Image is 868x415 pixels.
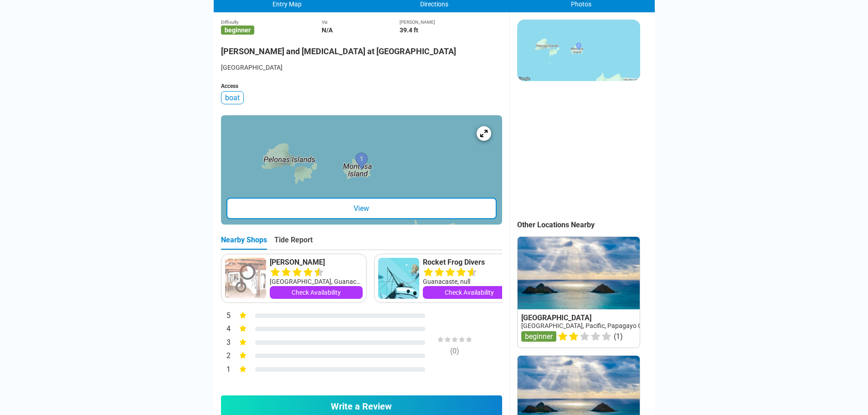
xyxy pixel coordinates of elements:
div: Viz [322,20,400,25]
div: View [226,198,497,219]
div: Guanacaste, null [423,277,516,286]
div: Other Locations Nearby [517,220,655,229]
div: boat [221,91,244,104]
a: [PERSON_NAME] [270,258,363,267]
div: Tide Report [274,236,313,250]
a: Check Availability [423,286,516,299]
div: Directions [360,0,508,8]
span: beginner [221,26,254,35]
div: N/A [322,26,400,34]
div: 1 [221,364,231,376]
img: BA Divers [225,258,266,299]
div: [GEOGRAPHIC_DATA], Guanacaste, null [270,277,363,286]
a: Check Availability [270,286,363,299]
div: 4 [221,323,231,335]
div: 5 [221,310,231,322]
img: staticmap [517,20,640,81]
div: Difficulty [221,20,322,25]
h2: [PERSON_NAME] and [MEDICAL_DATA] at [GEOGRAPHIC_DATA] [221,41,502,56]
div: 2 [221,350,231,362]
a: Rocket Frog Divers [423,258,516,267]
img: Rocket Frog Divers [378,258,419,299]
div: [GEOGRAPHIC_DATA] [221,63,502,72]
div: Nearby Shops [221,236,267,250]
div: Access [221,83,502,89]
div: Photos [508,0,655,8]
div: ( 0 ) [421,347,489,355]
div: [PERSON_NAME] [400,20,502,25]
div: 39.4 ft [400,26,502,34]
div: Entry Map [214,0,361,8]
div: 3 [221,337,231,349]
a: entry mapView [221,115,502,225]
